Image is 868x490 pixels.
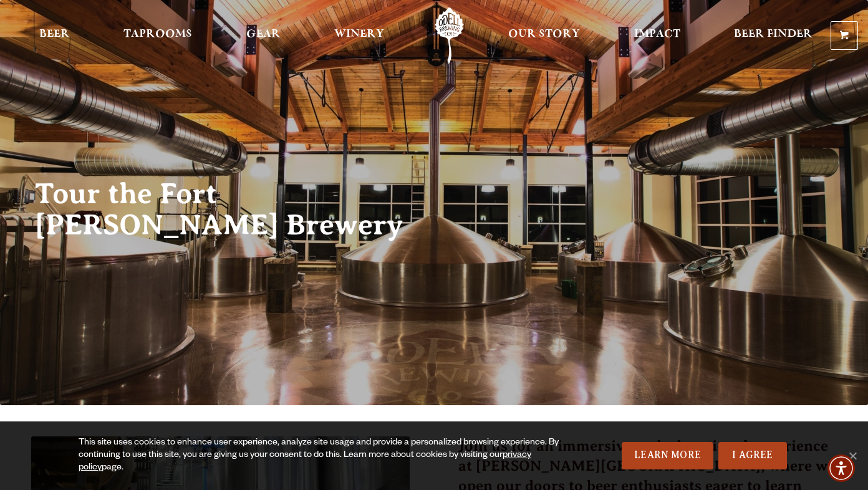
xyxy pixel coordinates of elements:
a: Beer Finder [726,7,821,64]
a: Impact [626,7,688,64]
a: Winery [326,7,392,64]
span: Winery [334,29,384,39]
a: Beer [31,7,78,64]
a: Taprooms [115,7,200,64]
div: Accessibility Menu [827,454,855,482]
span: Taprooms [123,29,192,39]
a: Gear [238,7,289,64]
span: Beer [39,29,70,39]
h2: Tour the Fort [PERSON_NAME] Brewery [35,178,424,241]
span: Gear [246,29,281,39]
span: Our Story [508,29,580,39]
a: Odell Home [426,7,473,64]
a: Learn More [622,442,713,469]
a: Our Story [500,7,588,64]
div: This site uses cookies to enhance user experience, analyze site usage and provide a personalized ... [79,437,562,474]
a: I Agree [718,442,787,469]
span: Impact [634,29,680,39]
span: Beer Finder [734,29,813,39]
